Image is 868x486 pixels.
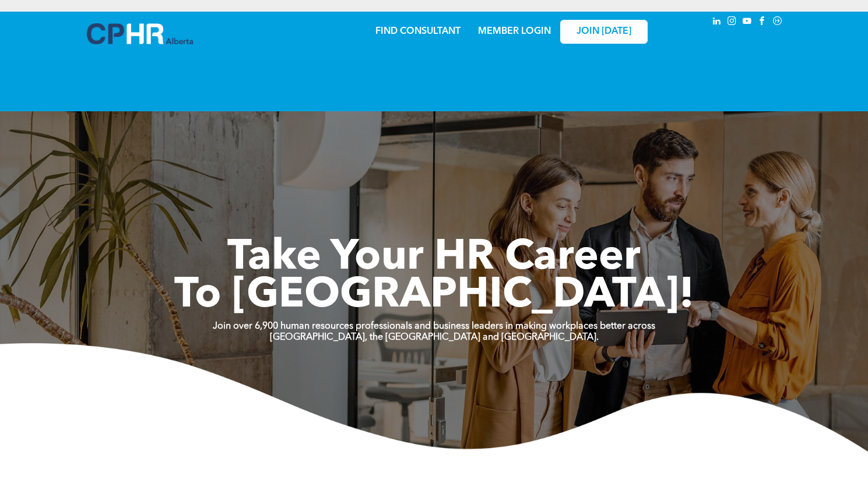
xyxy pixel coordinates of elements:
[375,27,461,36] a: FIND CONSULTANT
[711,15,723,30] a: linkedin
[174,275,694,317] span: To [GEOGRAPHIC_DATA]!
[741,15,754,30] a: youtube
[270,333,599,342] strong: [GEOGRAPHIC_DATA], the [GEOGRAPHIC_DATA] and [GEOGRAPHIC_DATA].
[213,322,655,331] strong: Join over 6,900 human resources professionals and business leaders in making workplaces better ac...
[726,15,739,30] a: instagram
[478,27,551,36] a: MEMBER LOGIN
[771,15,784,30] a: Social network
[756,15,769,30] a: facebook
[227,237,641,279] span: Take Your HR Career
[87,23,193,44] img: A blue and white logo for cp alberta
[560,20,648,44] a: JOIN [DATE]
[577,26,631,37] span: JOIN [DATE]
